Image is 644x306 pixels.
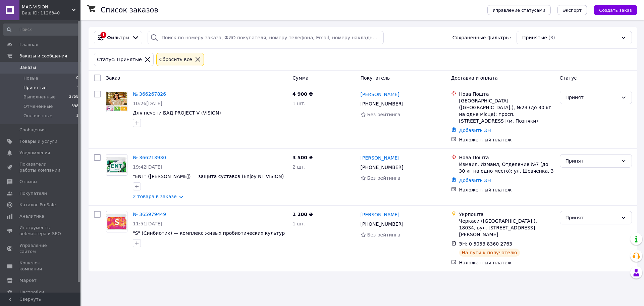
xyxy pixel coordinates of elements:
[493,8,545,13] span: Управление статусами
[367,232,400,237] span: Без рейтинга
[133,230,285,236] a: "S" (Синбиотик) — комплекс живых пробиотических культур
[158,56,194,63] div: Сбросить все
[19,202,56,208] span: Каталог ProSale
[133,212,166,217] a: № 365979449
[459,91,554,97] div: Нова Пошта
[19,161,62,173] span: Показатели работы компании
[106,91,127,112] a: Фото товару
[106,92,127,111] img: Фото товару
[133,155,166,160] a: № 366213930
[71,103,78,110] span: 398
[452,34,511,41] span: Сохраненные фильтры:
[459,186,554,193] div: Наложенный платеж
[22,4,72,10] span: MAG-VISION
[133,221,162,226] span: 11:51[DATE]
[566,157,618,165] div: Принят
[361,221,404,227] span: [PHONE_NUMBER]
[19,260,62,272] span: Кошелек компании
[19,64,36,71] span: Заказы
[451,75,498,81] span: Доставка и оплата
[23,113,52,119] span: Оплаченные
[459,178,491,183] a: Добавить ЭН
[106,157,127,173] img: Фото товару
[106,75,120,81] span: Заказ
[459,136,554,143] div: Наложенный платеж
[292,91,313,97] span: 4 900 ₴
[19,53,67,59] span: Заказы и сообщения
[560,75,577,81] span: Статус
[361,211,399,218] a: [PERSON_NAME]
[96,56,143,63] div: Статус: Принятые
[23,94,56,100] span: Выполненные
[292,155,313,160] span: 3 500 ₴
[361,165,404,170] span: [PHONE_NUMBER]
[361,75,390,81] span: Покупатель
[148,31,384,44] input: Поиск по номеру заказа, ФИО покупателя, номеру телефона, Email, номеру накладной
[19,213,44,219] span: Аналитика
[133,101,162,106] span: 10:26[DATE]
[133,164,162,170] span: 19:42[DATE]
[361,101,404,106] span: [PHONE_NUMBER]
[133,174,284,179] a: "ENT" ([PERSON_NAME]) — защита суставов (Enjoy NT VISION)
[557,5,587,15] button: Экспорт
[19,243,62,255] span: Управление сайтом
[599,8,632,13] span: Создать заказ
[76,113,78,119] span: 1
[566,214,618,221] div: Принят
[292,75,309,81] span: Сумма
[19,127,46,133] span: Сообщения
[459,97,554,124] div: [GEOGRAPHIC_DATA] ([GEOGRAPHIC_DATA].), №23 (до 30 кг на одне місце): просп. [STREET_ADDRESS] (м....
[587,7,637,12] a: Создать заказ
[133,110,221,116] a: Для печени БАД PROJECT V (VISION)
[522,34,547,41] span: Принятые
[459,241,513,247] span: ЭН: 0 5053 8360 2763
[459,128,491,133] a: Добавить ЭН
[69,94,78,100] span: 2758
[459,259,554,266] div: Наложенный платеж
[23,75,38,81] span: Новые
[23,103,53,110] span: Отмененные
[459,211,554,218] div: Укрпошта
[563,8,582,13] span: Экспорт
[106,154,127,176] a: Фото товару
[459,161,554,174] div: Измаил, Измаил, Отделение №7 (до 30 кг на одно место): ул. Шевченка, 3
[106,214,127,230] img: Фото товару
[367,112,400,117] span: Без рейтинга
[548,35,555,40] span: (3)
[76,85,78,91] span: 3
[367,175,400,181] span: Без рейтинга
[133,91,166,97] a: № 366267826
[19,150,50,156] span: Уведомления
[292,212,313,217] span: 1 200 ₴
[19,225,62,237] span: Инструменты вебмастера и SEO
[19,277,37,283] span: Маркет
[292,164,306,170] span: 2 шт.
[292,221,306,226] span: 1 шт.
[106,211,127,232] a: Фото товару
[19,289,44,295] span: Настройки
[19,190,47,196] span: Покупатели
[22,10,80,16] div: Ваш ID: 1126340
[19,42,38,48] span: Главная
[487,5,551,15] button: Управление статусами
[23,85,47,91] span: Принятые
[19,138,57,144] span: Товары и услуги
[594,5,637,15] button: Создать заказ
[361,155,399,161] a: [PERSON_NAME]
[101,6,158,14] h1: Список заказов
[459,218,554,238] div: Черкаси ([GEOGRAPHIC_DATA].), 18034, вул. [STREET_ADDRESS][PERSON_NAME]
[459,249,520,257] div: На пути к получателю
[133,194,177,199] a: 2 товара в заказе
[361,91,399,98] a: [PERSON_NAME]
[566,94,618,101] div: Принят
[459,154,554,161] div: Нова Пошта
[76,75,78,81] span: 0
[19,179,37,185] span: Отзывы
[292,101,306,106] span: 1 шт.
[107,34,129,41] span: Фильтры
[3,24,79,36] input: Поиск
